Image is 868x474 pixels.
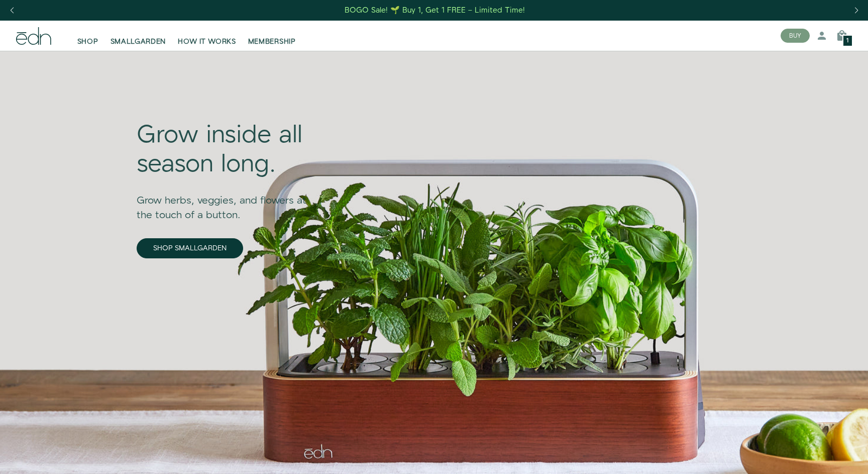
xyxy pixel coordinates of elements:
[345,5,525,16] div: BOGO Sale! 🌱 Buy 1, Get 1 FREE – Limited Time!
[846,38,849,44] span: 1
[781,29,810,43] button: BUY
[178,37,236,47] span: HOW IT WORKS
[248,37,296,47] span: MEMBERSHIP
[77,37,98,47] span: SHOP
[242,25,302,47] a: MEMBERSHIP
[71,25,104,47] a: SHOP
[172,25,242,47] a: HOW IT WORKS
[344,3,526,18] a: BOGO Sale! 🌱 Buy 1, Get 1 FREE – Limited Time!
[111,37,166,47] span: SMALLGARDEN
[790,444,858,469] iframe: Opens a widget where you can find more information
[137,179,321,223] div: Grow herbs, veggies, and flowers at the touch of a button.
[104,25,172,47] a: SMALLGARDEN
[137,121,321,179] div: Grow inside all season long.
[137,238,243,258] a: SHOP SMALLGARDEN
